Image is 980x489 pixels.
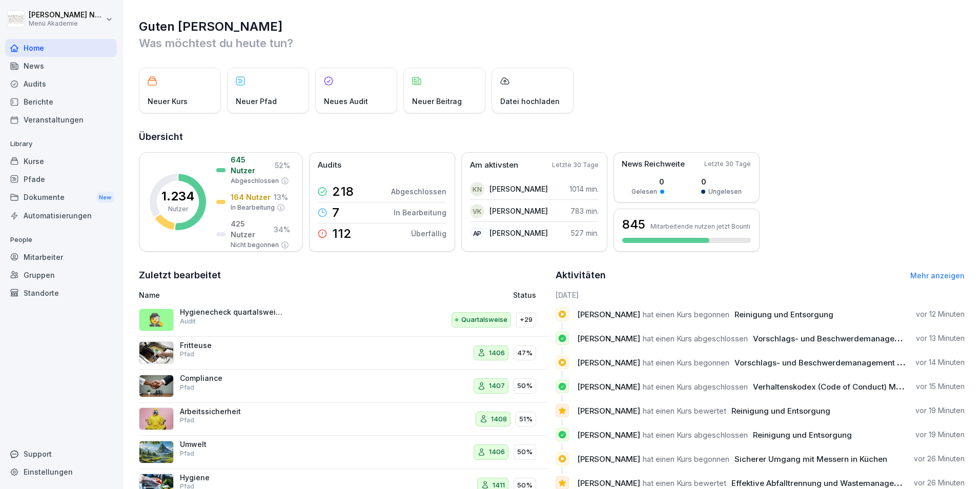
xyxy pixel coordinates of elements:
p: Menü Akademie [29,20,104,27]
span: Reinigung und Entsorgung [753,430,852,440]
span: Reinigung und Entsorgung [731,406,830,416]
span: [PERSON_NAME] [577,406,640,416]
p: Letzte 30 Tage [704,159,751,169]
p: 7 [332,207,339,219]
p: 112 [332,228,352,240]
p: Datei hochladen [500,96,560,107]
p: Abgeschlossen [231,176,279,186]
img: f7m8v62ee7n5nq2sscivbeev.png [139,375,174,397]
p: 164 Nutzer [231,192,271,202]
p: Name [139,290,395,300]
p: 52 % [275,160,290,171]
div: AP [470,226,484,240]
p: 34 % [274,224,290,235]
p: Neuer Beitrag [412,96,462,107]
span: Vorschlags- und Beschwerdemanagement bei Menü 2000 [734,358,953,368]
p: vor 26 Minuten [914,454,965,464]
p: vor 26 Minuten [914,478,965,488]
p: 51% [519,414,533,424]
p: 47% [517,348,533,358]
p: Audit [180,317,196,326]
p: 1406 [489,447,505,457]
span: [PERSON_NAME] [577,382,640,392]
p: Library [5,136,117,152]
span: hat einen Kurs abgeschlossen [643,334,748,343]
p: In Bearbeitung [231,203,275,212]
p: vor 12 Minuten [916,309,965,319]
div: New [96,192,114,203]
p: Ungelesen [708,187,742,196]
p: Pfad [180,449,194,458]
span: hat einen Kurs begonnen [643,454,729,464]
p: Hygienecheck quartalsweise Bezirksleiter /Regionalleiter [180,308,282,317]
h2: Aktivitäten [556,268,606,282]
p: Letzte 30 Tage [552,160,599,170]
p: 645 Nutzer [231,154,272,176]
span: [PERSON_NAME] [577,358,640,368]
h2: Übersicht [139,130,965,144]
div: Gruppen [5,266,117,284]
span: hat einen Kurs begonnen [643,310,729,319]
span: Vorschlags- und Beschwerdemanagement bei Menü 2000 [753,334,972,343]
a: 🕵️Hygienecheck quartalsweise Bezirksleiter /RegionalleiterAuditQuartalsweise+29 [139,303,548,337]
p: Pfad [180,383,194,392]
p: Am aktivsten [470,159,518,171]
p: Arbeitssicherheit [180,407,282,416]
span: [PERSON_NAME] [577,454,640,464]
p: 1407 [489,381,505,391]
p: Pfad [180,416,194,425]
div: Standorte [5,284,117,302]
a: Berichte [5,93,117,111]
a: Einstellungen [5,463,117,481]
p: Abgeschlossen [391,186,446,197]
p: 🕵️ [149,311,164,329]
p: vor 19 Minuten [915,405,965,416]
p: 0 [701,176,742,187]
p: [PERSON_NAME] [489,228,548,238]
h1: Guten [PERSON_NAME] [139,18,965,35]
p: Neuer Kurs [148,96,188,107]
p: Nutzer [168,205,188,214]
a: Kurse [5,152,117,170]
p: vor 13 Minuten [916,333,965,343]
a: Audits [5,75,117,93]
p: In Bearbeitung [394,207,446,218]
a: ArbeitssicherheitPfad140851% [139,403,548,436]
p: Neuer Pfad [236,96,277,107]
p: Quartalsweise [461,315,507,325]
p: Pfad [180,350,194,359]
p: Neues Audit [324,96,368,107]
div: News [5,57,117,75]
span: hat einen Kurs abgeschlossen [643,430,748,440]
a: Home [5,39,117,57]
p: Gelesen [631,187,657,196]
p: Mitarbeitende nutzen jetzt Bounti [650,222,750,230]
p: Fritteuse [180,341,282,350]
div: Veranstaltungen [5,111,117,129]
a: Pfade [5,170,117,188]
p: vor 14 Minuten [915,357,965,368]
a: Mehr anzeigen [910,271,965,280]
div: KN [470,182,484,196]
p: [PERSON_NAME] [489,184,548,194]
img: pbizark1n1rfoj522dehoix3.png [139,341,174,364]
p: 13 % [274,192,288,202]
span: [PERSON_NAME] [577,430,640,440]
span: hat einen Kurs abgeschlossen [643,382,748,392]
p: Compliance [180,374,282,383]
a: UmweltPfad140650% [139,436,548,469]
p: Überfällig [411,228,446,239]
p: 527 min. [571,228,599,238]
span: [PERSON_NAME] [577,310,640,319]
span: hat einen Kurs bewertet [643,406,726,416]
img: d0y5qjsz8ci1znx3otfnl113.png [139,441,174,463]
div: Dokumente [5,188,117,207]
p: People [5,232,117,248]
p: [PERSON_NAME] Nee [29,11,104,19]
p: News Reichweite [622,158,685,170]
